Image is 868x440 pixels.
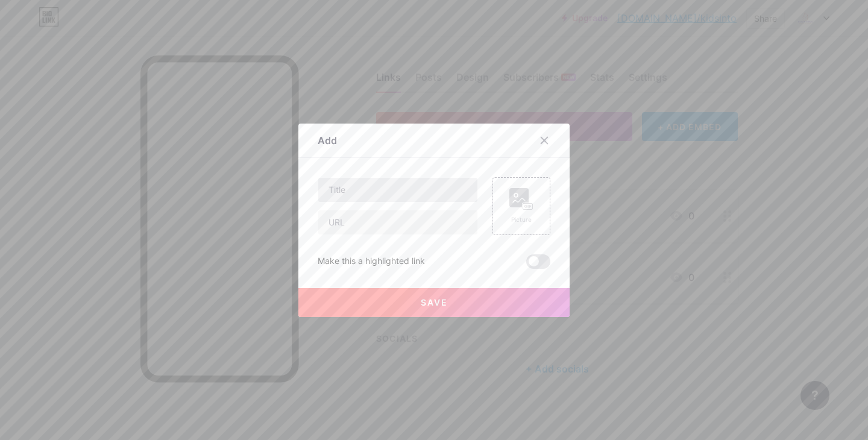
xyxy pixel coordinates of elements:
input: Title [318,178,477,202]
span: Save [421,297,448,307]
div: Picture [509,215,533,224]
button: Save [298,288,570,317]
div: Add [318,133,337,148]
input: URL [318,210,477,234]
div: Make this a highlighted link [318,254,425,269]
